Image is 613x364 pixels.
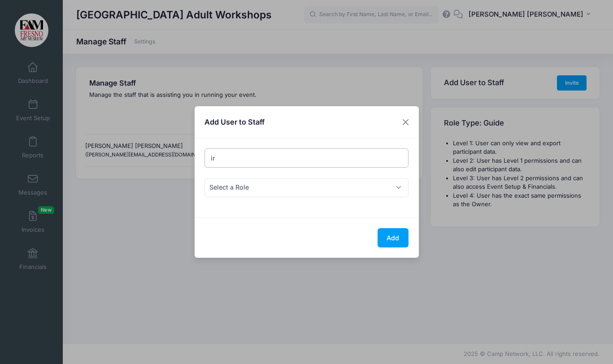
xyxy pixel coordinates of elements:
[204,117,265,127] h4: Add User to Staff
[209,182,249,192] span: Select a Role
[378,228,409,247] button: Add
[204,148,409,168] input: Enter user email
[204,178,409,197] span: Select a Role
[397,114,413,130] button: Close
